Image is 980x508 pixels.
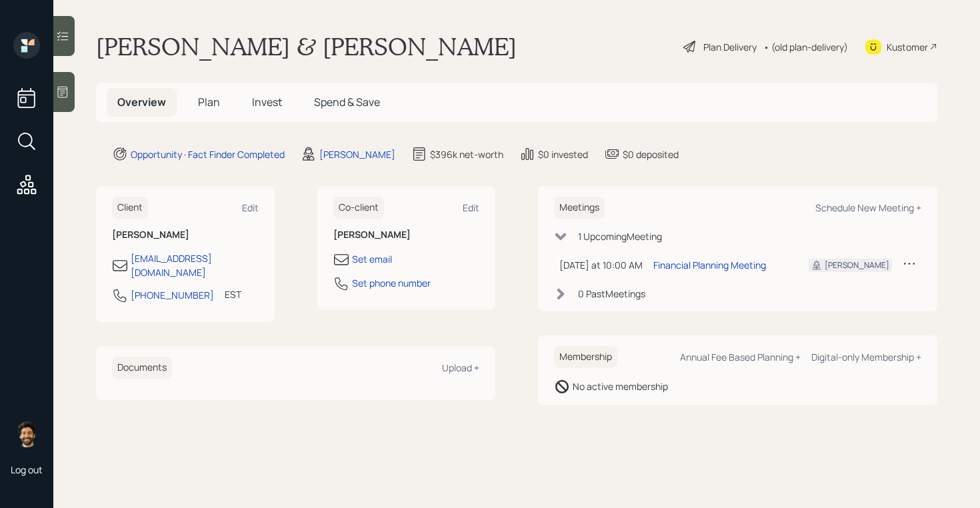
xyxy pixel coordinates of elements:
[554,197,605,219] h6: Meetings
[825,259,889,271] div: [PERSON_NAME]
[815,201,921,214] div: Schedule New Meeting +
[554,346,617,368] h6: Membership
[573,379,668,393] div: No active membership
[112,197,148,219] h6: Client
[578,229,662,243] div: 1 Upcoming Meeting
[333,197,384,219] h6: Co-client
[653,258,766,272] div: Financial Planning Meeting
[559,258,643,272] div: [DATE] at 10:00 AM
[319,147,395,161] div: [PERSON_NAME]
[117,95,166,109] span: Overview
[314,95,380,109] span: Spend & Save
[131,288,214,302] div: [PHONE_NUMBER]
[112,229,259,241] h6: [PERSON_NAME]
[131,147,285,161] div: Opportunity · Fact Finder Completed
[763,40,848,54] div: • (old plan-delivery)
[11,463,43,476] div: Log out
[352,276,431,290] div: Set phone number
[538,147,588,161] div: $0 invested
[13,421,40,447] img: eric-schwartz-headshot.png
[811,351,921,363] div: Digital-only Membership +
[430,147,503,161] div: $396k net-worth
[442,361,479,374] div: Upload +
[578,287,645,301] div: 0 Past Meeting s
[225,287,241,301] div: EST
[198,95,220,109] span: Plan
[623,147,679,161] div: $0 deposited
[333,229,480,241] h6: [PERSON_NAME]
[680,351,801,363] div: Annual Fee Based Planning +
[242,201,259,214] div: Edit
[463,201,479,214] div: Edit
[703,40,757,54] div: Plan Delivery
[252,95,282,109] span: Invest
[112,357,172,379] h6: Documents
[887,40,928,54] div: Kustomer
[352,252,392,266] div: Set email
[96,32,517,61] h1: [PERSON_NAME] & [PERSON_NAME]
[131,251,259,279] div: [EMAIL_ADDRESS][DOMAIN_NAME]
